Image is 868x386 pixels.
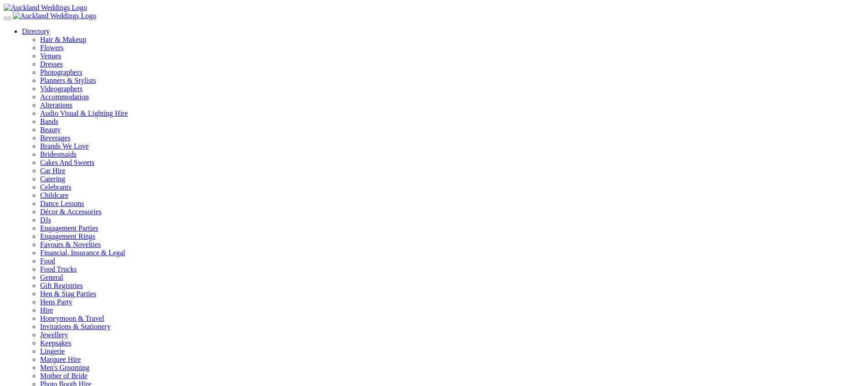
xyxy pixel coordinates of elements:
[40,44,864,52] a: Flowers
[40,314,104,322] a: Honeymoon & Travel
[40,118,58,125] a: Bands
[40,224,98,232] a: Engagement Parties
[40,175,65,183] a: Catering
[40,142,89,150] a: Brands We Love
[40,109,128,117] a: Audio Visual & Lighting Hire
[4,4,87,12] img: Auckland Weddings Logo
[40,101,72,109] a: Alterations
[40,60,864,68] a: Dresses
[40,249,125,257] a: Financial, Insurance & Legal
[40,216,51,224] a: DJs
[40,167,66,175] a: Car Hire
[40,93,89,101] a: Accommodation
[40,347,65,355] a: Lingerie
[40,159,94,166] a: Cakes And Sweets
[40,355,81,363] a: Marquee Hire
[40,85,864,93] a: Videographers
[40,364,89,371] a: Men's Grooming
[13,12,96,20] img: Auckland Weddings Logo
[40,306,53,314] a: Hire
[40,241,101,248] a: Favours & Novelties
[40,290,96,298] a: Hen & Stag Parties
[40,298,72,306] a: Hens Party
[40,265,77,273] a: Food Trucks
[40,232,95,240] a: Engagement Rings
[40,134,71,142] a: Beverages
[40,68,864,77] a: Photographers
[40,191,68,199] a: Childcare
[40,200,84,207] a: Dance Lessons
[40,273,63,281] a: General
[22,27,50,35] a: Directory
[40,52,864,60] a: Venues
[40,331,68,339] a: Jewellery
[40,372,87,380] a: Mother of Bride
[40,282,83,289] a: Gift Registries
[40,339,71,347] a: Keepsakes
[4,17,11,20] button: Menu
[40,36,864,44] a: Hair & Makeup
[40,150,77,158] a: Bridesmaids
[40,257,55,265] a: Food
[40,77,864,85] a: Planners & Stylists
[40,323,111,330] a: Invitations & Stationery
[40,208,102,216] a: Décor & Accessories
[40,183,71,191] a: Celebrants
[40,126,61,134] a: Beauty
